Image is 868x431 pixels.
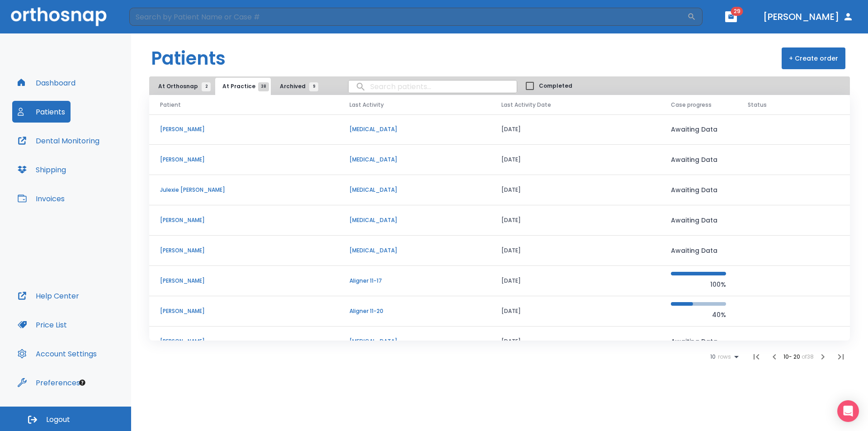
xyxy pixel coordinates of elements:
td: [DATE] [491,145,660,175]
td: [DATE] [491,266,660,296]
p: [MEDICAL_DATA] [349,186,480,194]
div: tabs [151,78,323,95]
span: Patient [160,101,181,109]
span: At Orthosnap [158,82,206,90]
button: Help Center [12,285,85,307]
span: of 38 [802,353,814,360]
p: [PERSON_NAME] [160,246,328,255]
button: Patients [12,101,71,123]
p: [PERSON_NAME] [160,277,328,285]
span: 10 [710,354,716,360]
td: [DATE] [491,114,660,145]
p: Awaiting Data [671,124,726,135]
p: Awaiting Data [671,154,726,165]
span: Last Activity [349,101,384,109]
td: [DATE] [491,175,660,205]
td: [DATE] [491,327,660,357]
span: 2 [202,82,211,91]
button: Dashboard [12,72,81,94]
p: [MEDICAL_DATA] [349,246,480,255]
button: Shipping [12,159,71,180]
p: Awaiting Data [671,245,726,256]
p: 40% [671,309,726,320]
h1: Patients [151,45,226,72]
input: search [349,78,517,95]
p: Julexie [PERSON_NAME] [160,186,328,194]
span: 38 [258,82,269,91]
div: Tooltip anchor [78,379,86,387]
td: [DATE] [491,236,660,266]
input: Search by Patient Name or Case # [129,8,687,26]
p: [MEDICAL_DATA] [349,337,480,346]
span: Status [748,101,767,109]
p: [MEDICAL_DATA] [349,125,480,133]
p: [MEDICAL_DATA] [349,156,480,164]
p: Awaiting Data [671,185,726,195]
p: Awaiting Data [671,336,726,347]
span: Completed [539,82,572,90]
span: 10 - 20 [783,353,802,360]
span: rows [716,354,731,360]
p: [PERSON_NAME] [160,337,328,346]
span: 29 [731,7,743,16]
span: Archived [280,82,314,90]
span: Logout [46,415,70,425]
p: 100% [671,279,726,290]
span: 9 [309,82,318,91]
p: [PERSON_NAME] [160,216,328,224]
button: Invoices [12,188,70,209]
p: Aligner 11-17 [349,277,480,285]
p: [MEDICAL_DATA] [349,216,480,224]
span: Last Activity Date [501,101,551,109]
button: Price List [12,314,72,336]
div: Open Intercom Messenger [837,400,859,422]
td: [DATE] [491,296,660,327]
button: Dental Monitoring [12,130,105,152]
button: Account Settings [12,343,102,365]
p: Awaiting Data [671,215,726,226]
p: [PERSON_NAME] [160,125,328,133]
p: [PERSON_NAME] [160,307,328,315]
p: [PERSON_NAME] [160,156,328,164]
img: Orthosnap [11,7,107,26]
button: + Create order [782,47,845,69]
p: Aligner 11-20 [349,307,480,315]
td: [DATE] [491,205,660,236]
button: [PERSON_NAME] [759,9,857,25]
span: Case progress [671,101,712,109]
span: At Practice [222,82,264,90]
button: Preferences [12,372,85,393]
